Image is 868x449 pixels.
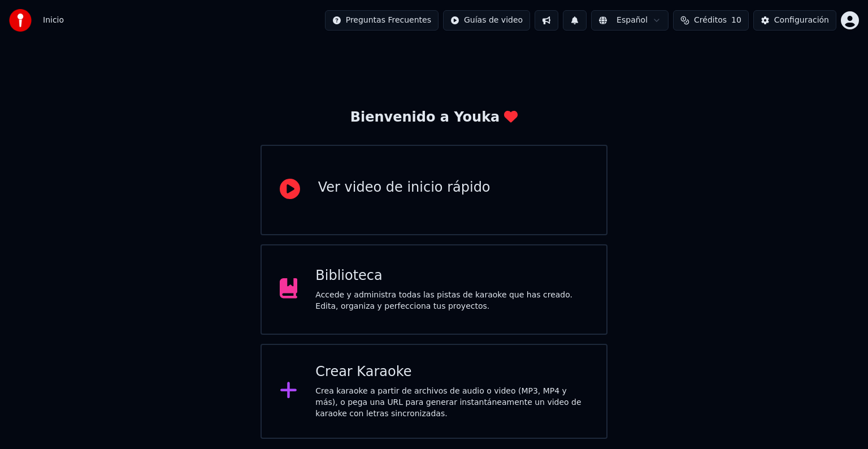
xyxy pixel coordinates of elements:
[673,10,749,31] button: Créditos10
[43,15,64,26] nav: breadcrumb
[325,10,439,31] button: Preguntas Frecuentes
[731,15,741,26] span: 10
[315,290,588,312] div: Accede y administra todas las pistas de karaoke que has creado. Edita, organiza y perfecciona tus...
[753,10,836,31] button: Configuración
[774,15,829,26] div: Configuración
[315,267,588,285] div: Biblioteca
[694,15,727,26] span: Créditos
[9,9,32,32] img: youka
[443,10,530,31] button: Guías de video
[350,109,518,127] div: Bienvenido a Youka
[43,15,64,26] span: Inicio
[315,363,588,381] div: Crear Karaoke
[318,179,491,197] div: Ver video de inicio rápido
[315,386,588,420] div: Crea karaoke a partir de archivos de audio o video (MP3, MP4 y más), o pega una URL para generar ...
